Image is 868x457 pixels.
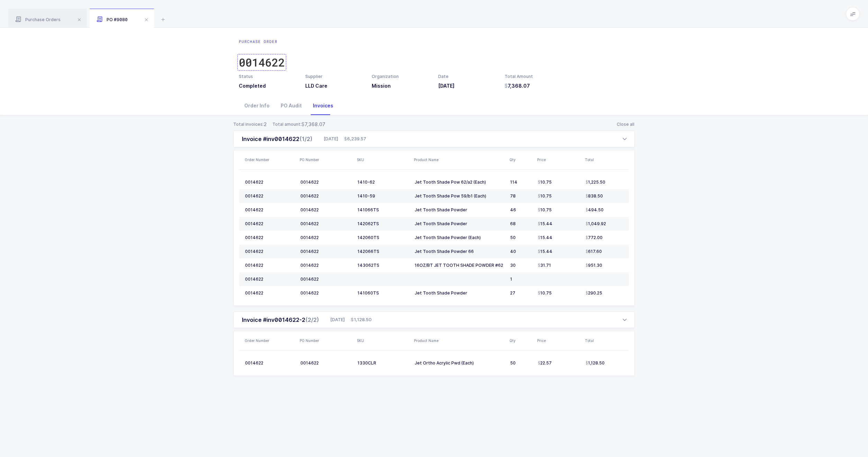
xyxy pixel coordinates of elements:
span: 6,239.57 [344,135,366,142]
span: 290.25 [586,290,602,296]
div: Jet Tooth Shade Powder 66 [415,249,505,254]
h3: LLD Care [305,82,363,89]
h3: [DATE] [438,82,496,89]
div: Supplier [305,73,363,80]
div: Status [239,73,297,80]
span: 15.44 [538,221,552,227]
div: PO Number [300,338,353,343]
div: 142060TS [358,235,409,240]
div: 50 [510,360,532,366]
div: 0014622 [300,235,352,240]
div: 0014622 [245,360,295,366]
div: Qty [509,338,533,343]
div: 1330CLR [358,360,409,366]
div: 40 [510,249,532,254]
div: 27 [510,290,532,296]
div: Invoice #inv0014622(1/2) [DATE]6,239.57 [233,147,635,306]
div: 0014622 [300,249,352,254]
div: 0014622 [300,207,352,213]
div: Total Amount [505,73,563,80]
div: Invoice #inv0014622 [242,135,313,143]
div: Product Name [414,338,505,343]
span: (2/2) [305,316,319,323]
span: 1,128.50 [351,316,372,323]
span: 838.50 [586,193,603,199]
div: 1410-62 [358,179,409,185]
div: Jet Ortho Acrylic Pwd (Each) [415,360,505,366]
div: Jet Tooth Shade Powder [415,221,505,227]
div: PO Audit [275,96,307,115]
span: 10.75 [538,193,552,199]
div: 143062TS [358,263,409,268]
div: 30 [510,263,532,268]
div: Price [537,338,581,343]
div: 0014622 [245,207,295,213]
div: Invoice #inv0014622-2(2/2) [DATE]1,128.50 [233,311,635,328]
div: 0014622 [300,179,352,185]
div: Price [537,157,581,162]
div: 1 [510,276,532,282]
span: 15.44 [538,249,552,254]
div: 0014622 [300,221,352,227]
div: 141066TS [358,207,409,213]
div: 46 [510,207,532,213]
div: Date [438,73,496,80]
div: 142062TS [358,221,409,227]
div: 78 [510,193,532,199]
div: 0014622 [300,290,352,296]
div: PO Number [300,157,353,162]
div: Invoice #inv0014622(1/2) [DATE]6,239.57 [233,131,635,147]
div: Jet Tooth Shade Powder [415,207,505,213]
div: Order Number [245,338,296,343]
span: 1,225.50 [586,179,605,185]
div: [DATE] [327,316,372,323]
span: 617.60 [586,249,602,254]
div: 114 [510,179,532,185]
div: 0014622 [245,193,295,199]
button: Close all [616,121,635,128]
div: 68 [510,221,532,227]
div: SKU [357,338,410,343]
span: 2 [264,121,267,128]
span: 10.75 [538,179,552,185]
div: 0014622 [245,249,295,254]
div: Total [585,157,638,162]
div: Invoices [307,96,339,115]
div: Jet Tooth Shade Powder (Each) [415,235,505,240]
div: Total [585,338,638,343]
div: 0014622 [300,360,352,366]
div: 142066TS [358,249,409,254]
div: 141060TS [358,290,409,296]
span: PO #9080 [97,17,128,22]
span: Purchase Orders [15,17,61,22]
div: 0014622 [245,235,295,240]
div: Order Number [245,157,296,162]
div: 0014622 [245,263,295,268]
span: 494.50 [586,207,604,213]
div: Jet Tooth Shade Pow 59/b1 (Each) [415,193,505,199]
h3: Mission [372,82,430,89]
span: (1/2) [299,135,313,142]
span: 22.57 [538,360,552,366]
span: 951.30 [586,263,602,268]
div: Invoice #inv0014622-2 [242,316,319,324]
div: 50 [510,235,532,240]
span: 10.75 [538,290,552,296]
span: 1,128.50 [586,360,605,366]
div: 0014622 [245,276,295,282]
span: 772.00 [586,235,603,240]
div: 16OZ/BT JET TOOTH SHADE POWDER #62 [415,263,505,268]
div: Jet Tooth Shade Pow 62/a2 (Each) [415,179,505,185]
div: 1410-59 [358,193,409,199]
div: Qty [509,157,533,162]
div: Organization [372,73,430,80]
div: Purchase Order [239,39,285,44]
div: Jet Tooth Shade Powder [415,290,505,296]
h3: Completed [239,82,297,89]
div: 0014622 [245,290,295,296]
div: 0014622 [300,276,352,282]
span: 31.71 [538,263,551,268]
span: 7,368.07 [505,82,530,89]
div: Invoice #inv0014622-2(2/2) [DATE]1,128.50 [233,328,635,376]
div: 0014622 [300,193,352,199]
